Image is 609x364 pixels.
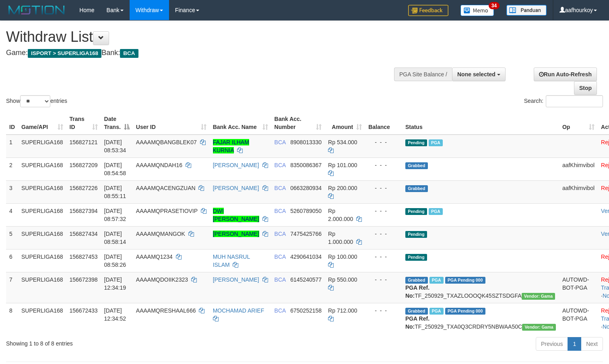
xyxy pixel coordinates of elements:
th: Bank Acc. Number: activate to sort column ascending [271,112,325,135]
span: AAAAMQPRASETIOVIP [136,208,198,214]
div: - - - [368,161,399,169]
th: Status [402,112,559,135]
span: Copy 0663280934 to clipboard [290,185,322,191]
span: Rp 550.000 [328,276,357,283]
img: MOTION_logo.png [6,4,67,16]
label: Show entries [6,95,67,107]
th: Bank Acc. Name: activate to sort column ascending [210,112,271,135]
span: Rp 101.000 [328,162,357,168]
span: Grabbed [405,185,428,192]
td: SUPERLIGA168 [18,203,66,226]
td: TF_250929_TXAZLOOOQK45SZTSDGFA [402,272,559,303]
td: AUTOWD-BOT-PGA [559,303,598,334]
div: PGA Site Balance / [394,67,452,81]
td: SUPERLIGA168 [18,135,66,158]
td: SUPERLIGA168 [18,272,66,303]
th: Op: activate to sort column ascending [559,112,598,135]
span: Copy 6145240577 to clipboard [290,276,322,283]
span: Pending [405,254,427,261]
span: BCA [275,139,286,145]
h4: Game: Bank: [6,49,398,57]
a: Stop [574,81,597,95]
span: BCA [275,276,286,283]
td: SUPERLIGA168 [18,249,66,272]
span: 156672398 [70,276,98,283]
th: ID [6,112,18,135]
span: AAAAMQBANGBLEK07 [136,139,197,145]
span: AAAAMQMANGOK [136,231,185,237]
a: [PERSON_NAME] [213,185,259,191]
td: SUPERLIGA168 [18,180,66,203]
img: Button%20Memo.svg [460,5,494,16]
td: 7 [6,272,18,303]
th: Game/API: activate to sort column ascending [18,112,66,135]
span: Marked by aafnonsreyleab [429,208,443,215]
th: Amount: activate to sort column ascending [325,112,365,135]
td: SUPERLIGA168 [18,157,66,180]
span: 156827453 [70,254,98,260]
img: Feedback.jpg [408,5,448,16]
td: TF_250929_TXA0Q3CRDRY5NBWAA50C [402,303,559,334]
td: 2 [6,157,18,180]
span: Copy 4290641034 to clipboard [290,254,322,260]
span: BCA [275,185,286,191]
span: Marked by aafnonsreyleab [429,139,443,146]
a: [PERSON_NAME] [213,231,259,237]
select: Showentries [20,95,50,107]
a: [PERSON_NAME] [213,162,259,168]
div: - - - [368,230,399,238]
th: Date Trans.: activate to sort column descending [101,112,133,135]
span: Rp 2.000.000 [328,208,353,222]
td: aafKhimvibol [559,157,598,180]
span: PGA Pending [445,277,485,284]
span: [DATE] 08:57:32 [104,208,126,222]
span: Copy 6750252158 to clipboard [290,307,322,314]
span: None selected [457,71,495,78]
span: BCA [275,254,286,260]
span: 156827121 [70,139,98,145]
th: Trans ID: activate to sort column ascending [66,112,101,135]
span: Grabbed [405,277,428,284]
div: - - - [368,276,399,284]
b: PGA Ref. No: [405,284,429,299]
span: Pending [405,208,427,215]
span: 156827394 [70,208,98,214]
span: BCA [120,49,138,58]
span: 156827226 [70,185,98,191]
div: - - - [368,207,399,215]
span: Rp 200.000 [328,185,357,191]
span: Marked by aafsoycanthlai [429,308,444,315]
span: BCA [275,307,286,314]
label: Search: [524,95,603,107]
span: Vendor URL: https://trx31.1velocity.biz [522,324,556,331]
span: Copy 5260789050 to clipboard [290,208,322,214]
div: Showing 1 to 8 of 8 entries [6,336,248,348]
span: Rp 1.000.000 [328,231,353,245]
span: Copy 8908013330 to clipboard [290,139,322,145]
td: 6 [6,249,18,272]
span: [DATE] 08:55:11 [104,185,126,199]
span: [DATE] 12:34:19 [104,276,126,291]
button: None selected [452,67,506,81]
span: [DATE] 08:58:14 [104,231,126,245]
th: User ID: activate to sort column ascending [133,112,210,135]
span: Vendor URL: https://trx31.1velocity.biz [522,293,555,300]
div: - - - [368,138,399,146]
span: [DATE] 12:34:52 [104,307,126,322]
span: AAAAMQRESHAAL666 [136,307,196,314]
span: Pending [405,231,427,238]
span: BCA [275,208,286,214]
span: Pending [405,139,427,146]
td: 8 [6,303,18,334]
span: 156672433 [70,307,98,314]
span: Marked by aafsoycanthlai [429,277,444,284]
a: MUH NASRUL ISLAM [213,254,250,268]
th: Balance [365,112,402,135]
span: AAAAMQ1234 [136,254,173,260]
span: 34 [489,2,500,9]
input: Search: [546,95,603,107]
span: [DATE] 08:53:34 [104,139,126,153]
span: [DATE] 08:58:26 [104,254,126,268]
span: BCA [275,231,286,237]
a: Run Auto-Refresh [534,67,597,81]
